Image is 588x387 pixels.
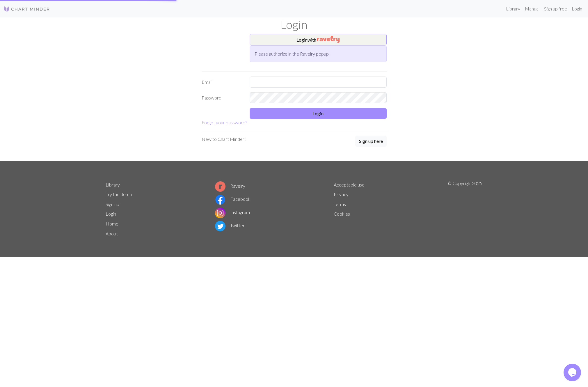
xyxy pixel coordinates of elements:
a: Try the demo [106,191,132,197]
button: Loginwith [250,34,387,45]
img: Ravelry [317,36,340,43]
img: Logo [3,6,50,13]
img: Facebook logo [215,194,225,205]
a: Library [504,3,523,15]
img: Instagram logo [215,208,225,218]
a: Instagram [215,210,250,215]
a: Login [106,211,116,216]
iframe: chat widget [564,364,582,381]
img: Twitter logo [215,221,225,231]
a: Ravelry [215,183,245,189]
p: © Copyright 2025 [447,180,482,239]
a: Acceptable use [334,182,365,187]
a: Home [106,221,118,226]
a: Privacy [334,191,349,197]
a: Cookies [334,211,350,216]
a: Forgot your password? [202,120,247,125]
a: Manual [523,3,542,15]
label: Email [198,77,246,88]
a: Sign up [106,201,119,207]
label: Password [198,92,246,103]
a: About [106,231,118,236]
a: Library [106,182,120,187]
a: Facebook [215,196,251,202]
p: New to Chart Minder? [202,136,246,143]
img: Ravelry logo [215,181,225,192]
a: Terms [334,201,346,207]
h1: Login [102,17,486,31]
button: Sign up here [355,136,387,147]
a: Sign up here [355,136,387,147]
div: Please authorize in the Ravelry popup [250,45,387,62]
a: Login [569,3,585,15]
button: Login [250,108,387,119]
a: Sign up free [542,3,569,15]
a: Twitter [215,223,245,228]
